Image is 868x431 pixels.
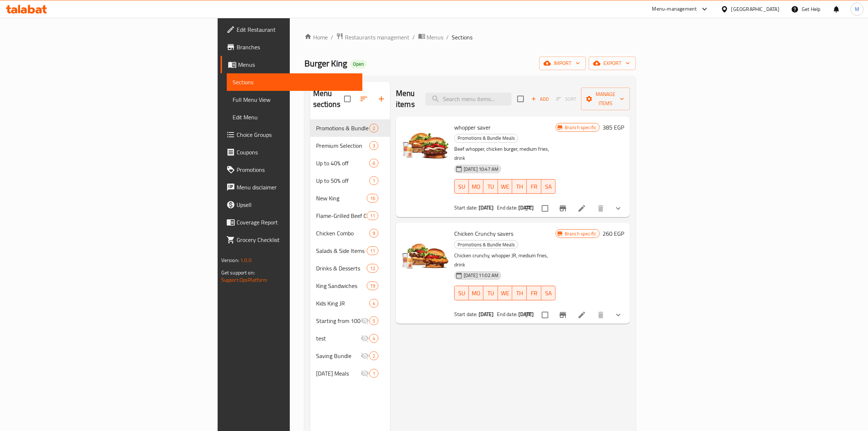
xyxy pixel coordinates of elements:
span: Add [530,95,550,103]
input: search [425,93,511,105]
span: Promotions [237,165,357,174]
a: Menus [418,32,444,42]
span: 5 [370,318,378,324]
button: SU [454,286,469,300]
div: items [367,264,378,273]
span: TU [486,288,495,299]
div: Salads & Side Items11 [310,242,390,259]
a: Sections [227,73,363,91]
div: Saving Bundle2 [310,347,390,365]
li: / [413,33,415,42]
div: Chicken Combo [316,229,369,238]
span: Grocery Checklist [237,235,357,244]
div: Up to 50% off1 [310,172,390,189]
span: [DATE] Meals [316,369,361,378]
span: Coverage Report [237,218,357,227]
span: Promotions & Bundle Meals [316,124,369,132]
div: Starting from 100 [316,316,361,325]
div: items [369,141,378,150]
span: [DATE] 11:02 AM [461,272,501,279]
span: Select to update [537,201,553,216]
a: Edit menu item [577,204,586,213]
button: SA [541,179,556,194]
a: Edit Menu [227,108,363,126]
div: Premium Selection3 [310,137,390,154]
span: TH [515,288,524,299]
svg: Inactive section [361,369,369,378]
span: Branch specific [562,230,599,237]
svg: Show Choices [614,204,623,213]
div: King Sandwiches [316,281,367,290]
span: Select all sections [340,91,355,107]
button: sort-choices [520,200,537,217]
div: Up to 50% off [316,176,369,185]
span: Salads & Side Items [316,246,367,255]
svg: Show Choices [614,311,623,319]
button: SA [541,286,556,300]
div: items [367,194,378,203]
h6: 385 EGP [603,122,624,132]
span: 11 [367,247,378,254]
p: Chicken crunchy, whopper JR, medium fries, drink [454,251,556,269]
button: import [539,57,586,70]
button: Add [528,93,552,105]
span: test [316,334,361,343]
span: Sections [233,78,357,86]
button: Manage items [581,88,630,110]
span: export [595,59,630,68]
div: items [369,299,378,308]
div: Kids King JR [316,299,369,308]
span: Edit Restaurant [237,25,357,34]
span: Coupons [237,148,357,157]
div: items [369,124,378,132]
div: New King [316,194,367,203]
span: FR [530,181,538,192]
span: M [855,5,859,13]
a: Coupons [221,143,363,161]
button: WE [498,179,513,194]
span: Choice Groups [237,130,357,139]
button: delete [592,200,610,217]
span: Branches [237,43,357,51]
span: Menus [238,60,357,69]
a: Support.OpsPlatform [221,275,268,285]
span: SU [458,288,466,299]
button: TH [512,286,527,300]
div: items [369,316,378,325]
button: TU [483,286,498,300]
span: Up to 40% off [316,159,369,168]
div: [DATE] Meals1 [310,365,390,382]
span: import [545,59,580,68]
div: Up to 40% off6 [310,154,390,172]
p: Beef whopper, chicken burger, medium fries, drink [454,145,556,163]
span: Edit Menu [233,113,357,122]
span: SA [544,181,553,192]
span: Flame-Grilled Beef Combo [316,211,367,220]
span: FR [530,288,538,299]
div: Ramadan Meals [316,369,361,378]
b: [DATE] [518,309,534,319]
a: Coverage Report [221,213,363,231]
span: 1 [370,177,378,184]
span: Menus [427,33,444,42]
span: SA [544,288,553,299]
h2: Menu items [396,88,417,110]
span: Select section first [552,93,581,105]
span: Manage items [587,90,624,108]
span: Select section [513,91,528,107]
div: items [369,176,378,185]
span: Upsell [237,200,357,209]
svg: Inactive section [361,334,369,343]
span: Sections [452,33,473,42]
span: 2 [370,353,378,359]
div: Premium Selection [316,141,369,150]
li: / [447,33,449,42]
a: Branches [221,38,363,56]
span: WE [501,288,510,299]
span: 4 [370,300,378,307]
span: End date: [497,309,517,319]
a: Edit Restaurant [221,21,363,38]
div: Drinks & Desserts12 [310,259,390,277]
